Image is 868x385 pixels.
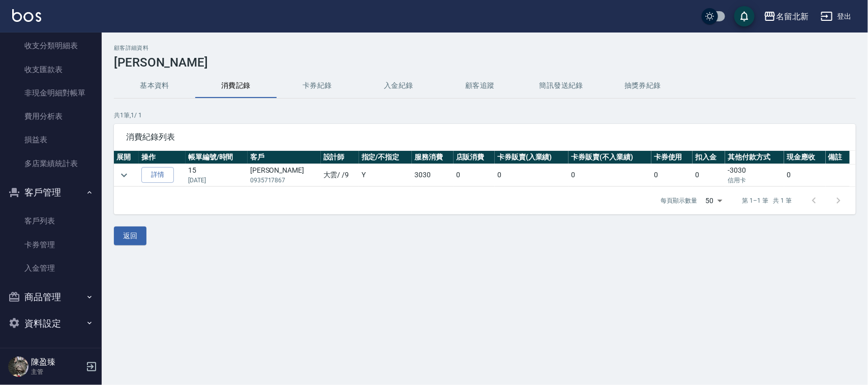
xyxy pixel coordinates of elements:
[725,151,784,164] th: 其他付款方式
[760,6,813,27] button: 名留北新
[141,167,174,183] a: 詳情
[186,164,248,186] td: 15
[568,151,651,164] th: 卡券販賣(不入業績)
[702,187,726,214] div: 50
[114,227,146,245] button: 返回
[4,81,98,105] a: 非現金明細對帳單
[12,9,41,22] img: Logo
[321,164,359,186] td: 大雲 / /9
[439,74,521,98] button: 顧客追蹤
[114,151,139,164] th: 展開
[139,151,185,164] th: 操作
[4,256,98,280] a: 入金管理
[31,367,83,376] p: 主管
[126,132,844,142] span: 消費紀錄列表
[817,7,856,26] button: 登出
[454,151,495,164] th: 店販消費
[8,357,28,377] img: Person
[784,164,825,186] td: 0
[495,164,568,186] td: 0
[776,10,809,23] div: 名留北新
[4,179,98,206] button: 客戶管理
[358,74,439,98] button: 入金紀錄
[412,164,453,186] td: 3030
[114,45,856,51] h2: 顧客詳細資料
[661,196,698,205] p: 每頁顯示數量
[728,176,782,185] p: 信用卡
[693,164,725,186] td: 0
[412,151,453,164] th: 服務消費
[31,357,83,367] h5: 陳盈臻
[521,74,602,98] button: 簡訊發送紀錄
[250,176,318,185] p: 0935717867
[4,310,98,337] button: 資料設定
[4,34,98,57] a: 收支分類明細表
[602,74,683,98] button: 抽獎券紀錄
[693,151,725,164] th: 扣入金
[114,55,856,70] h3: [PERSON_NAME]
[4,209,98,233] a: 客戶列表
[188,176,245,185] p: [DATE]
[321,151,359,164] th: 設計師
[651,151,693,164] th: 卡券使用
[568,164,651,186] td: 0
[734,6,755,26] button: save
[454,164,495,186] td: 0
[725,164,784,186] td: -3030
[114,74,195,98] button: 基本資料
[359,151,412,164] th: 指定/不指定
[4,233,98,256] a: 卡券管理
[186,151,248,164] th: 帳單編號/時間
[4,105,98,128] a: 費用分析表
[114,111,856,120] p: 共 1 筆, 1 / 1
[359,164,412,186] td: Y
[784,151,825,164] th: 現金應收
[495,151,568,164] th: 卡券販賣(入業績)
[277,74,358,98] button: 卡券紀錄
[4,128,98,151] a: 損益表
[651,164,693,186] td: 0
[826,151,850,164] th: 備註
[195,74,277,98] button: 消費記錄
[116,168,132,183] button: expand row
[248,164,321,186] td: [PERSON_NAME]
[4,58,98,81] a: 收支匯款表
[4,152,98,175] a: 多店業績統計表
[742,196,792,205] p: 第 1–1 筆 共 1 筆
[4,284,98,310] button: 商品管理
[248,151,321,164] th: 客戶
